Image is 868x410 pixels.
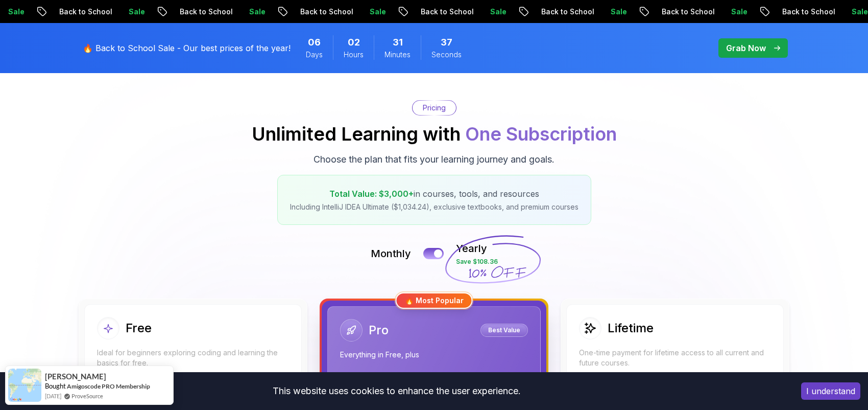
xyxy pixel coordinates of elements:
p: Back to School [51,7,120,17]
span: Days [306,50,323,60]
p: Grab Now [726,42,766,54]
p: One-time payment for lifetime access to all current and future courses. [579,348,771,368]
p: Pricing [423,103,446,113]
h2: Pro [369,322,389,338]
p: in courses, tools, and resources [290,188,578,200]
span: [PERSON_NAME] [45,372,106,381]
p: Choose the plan that fits your learning journey and goals. [314,152,554,167]
p: Best Value [482,325,526,335]
h2: Unlimited Learning with [252,124,617,144]
img: provesource social proof notification image [8,369,41,402]
span: [DATE] [45,392,61,400]
a: Amigoscode PRO Membership [67,382,150,390]
span: Hours [344,50,364,60]
p: Everything in Free, plus [340,350,528,360]
span: Total Value: $3,000+ [329,189,414,199]
span: 37 Seconds [441,35,452,50]
span: 31 Minutes [393,35,403,50]
p: Monthly [371,246,411,261]
h2: Lifetime [608,320,654,336]
p: Sale [723,7,756,17]
p: Including IntelliJ IDEA Ultimate ($1,034.24), exclusive textbooks, and premium courses [290,202,578,212]
p: Sale [241,7,274,17]
div: This website uses cookies to enhance the user experience. [8,380,786,402]
p: Back to School [413,7,482,17]
p: 🔥 Back to School Sale - Our best prices of the year! [83,42,291,54]
p: Sale [602,7,635,17]
p: Back to School [172,7,241,17]
span: Bought [45,382,66,390]
p: Ideal for beginners exploring coding and learning the basics for free. [97,348,289,368]
p: Sale [120,7,153,17]
p: Sale [361,7,394,17]
h2: Free [126,320,152,336]
button: Accept cookies [801,382,860,400]
p: Sale [482,7,515,17]
span: 6 Days [308,35,321,50]
p: Back to School [533,7,602,17]
p: Back to School [774,7,843,17]
a: ProveSource [71,392,103,400]
span: Seconds [431,50,462,60]
p: Back to School [292,7,361,17]
span: One Subscription [465,123,617,145]
span: Minutes [384,50,411,60]
p: Back to School [654,7,723,17]
span: 2 Hours [348,35,360,50]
